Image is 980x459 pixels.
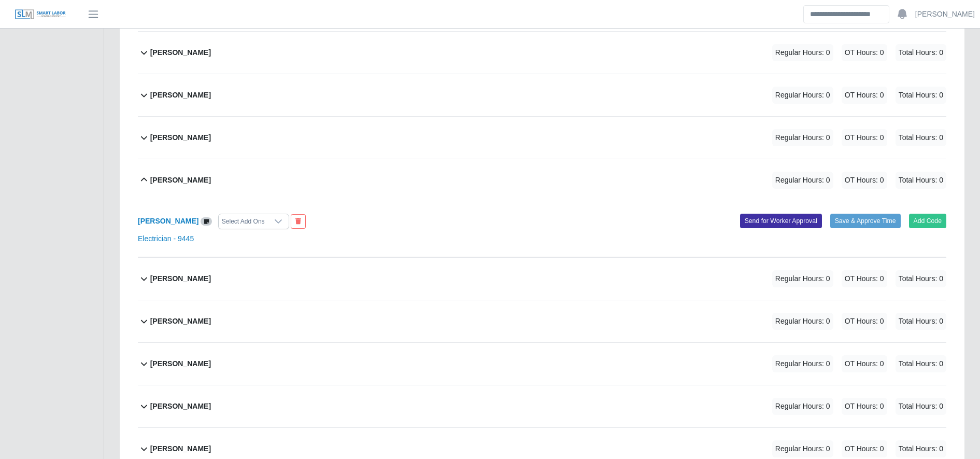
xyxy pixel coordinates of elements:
[772,398,833,415] span: Regular Hours: 0
[896,172,946,189] span: Total Hours: 0
[772,129,833,146] span: Regular Hours: 0
[291,214,306,229] button: End Worker & Remove from the Timesheet
[842,398,887,415] span: OT Hours: 0
[842,44,887,61] span: OT Hours: 0
[896,87,946,104] span: Total Hours: 0
[830,214,901,228] button: Save & Approve Time
[842,172,887,189] span: OT Hours: 0
[201,217,212,225] a: View/Edit Notes
[138,32,946,74] button: [PERSON_NAME] Regular Hours: 0 OT Hours: 0 Total Hours: 0
[138,217,198,225] a: [PERSON_NAME]
[842,87,887,104] span: OT Hours: 0
[219,214,268,229] div: Select Add Ons
[138,300,946,342] button: [PERSON_NAME] Regular Hours: 0 OT Hours: 0 Total Hours: 0
[150,90,211,101] b: [PERSON_NAME]
[138,74,946,116] button: [PERSON_NAME] Regular Hours: 0 OT Hours: 0 Total Hours: 0
[150,273,211,284] b: [PERSON_NAME]
[772,172,833,189] span: Regular Hours: 0
[803,5,889,23] input: Search
[138,258,946,300] button: [PERSON_NAME] Regular Hours: 0 OT Hours: 0 Total Hours: 0
[740,214,822,228] button: Send for Worker Approval
[896,44,946,61] span: Total Hours: 0
[842,129,887,146] span: OT Hours: 0
[15,9,66,20] img: SLM Logo
[138,117,946,159] button: [PERSON_NAME] Regular Hours: 0 OT Hours: 0 Total Hours: 0
[772,44,833,61] span: Regular Hours: 0
[896,313,946,330] span: Total Hours: 0
[150,401,211,412] b: [PERSON_NAME]
[138,159,946,201] button: [PERSON_NAME] Regular Hours: 0 OT Hours: 0 Total Hours: 0
[842,440,887,457] span: OT Hours: 0
[138,343,946,385] button: [PERSON_NAME] Regular Hours: 0 OT Hours: 0 Total Hours: 0
[150,132,211,143] b: [PERSON_NAME]
[150,175,211,186] b: [PERSON_NAME]
[909,214,947,228] button: Add Code
[896,398,946,415] span: Total Hours: 0
[772,87,833,104] span: Regular Hours: 0
[138,234,194,243] a: Electrician - 9445
[896,440,946,457] span: Total Hours: 0
[150,316,211,327] b: [PERSON_NAME]
[772,440,833,457] span: Regular Hours: 0
[842,313,887,330] span: OT Hours: 0
[915,9,975,20] a: [PERSON_NAME]
[842,355,887,372] span: OT Hours: 0
[138,385,946,427] button: [PERSON_NAME] Regular Hours: 0 OT Hours: 0 Total Hours: 0
[772,355,833,372] span: Regular Hours: 0
[896,129,946,146] span: Total Hours: 0
[150,358,211,369] b: [PERSON_NAME]
[150,47,211,58] b: [PERSON_NAME]
[896,355,946,372] span: Total Hours: 0
[896,270,946,287] span: Total Hours: 0
[772,313,833,330] span: Regular Hours: 0
[772,270,833,287] span: Regular Hours: 0
[150,443,211,454] b: [PERSON_NAME]
[842,270,887,287] span: OT Hours: 0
